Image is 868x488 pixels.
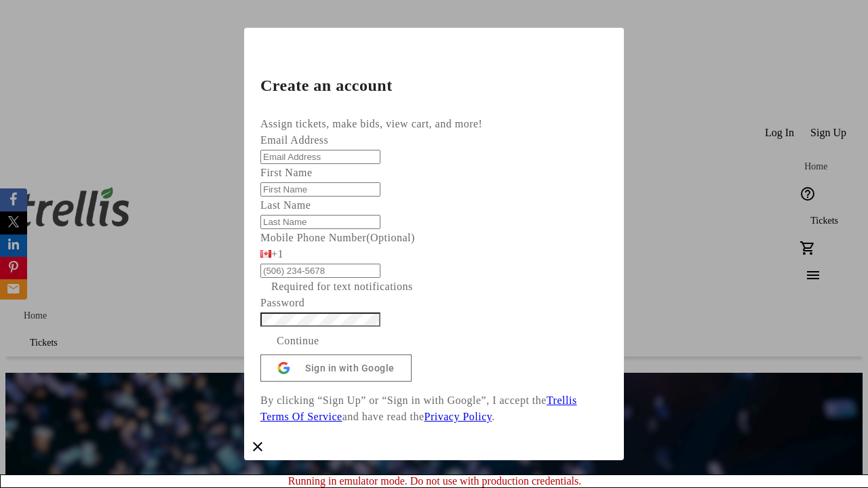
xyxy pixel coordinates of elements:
label: Email Address [260,134,328,146]
label: First Name [260,167,313,178]
div: Assign tickets, make bids, view cart, and more! [260,116,608,132]
button: Sign in with Google [260,354,412,382]
input: (506) 234-5678 [260,264,380,278]
input: Email Address [260,150,380,164]
span: Sign in with Google [305,363,395,373]
label: Password [260,297,304,308]
span: Continue [277,333,319,349]
tr-hint: Required for text notifications [271,279,413,295]
input: Last Name [260,215,380,229]
p: By clicking “Sign Up” or “Sign in with Google”, I accept the and have read the . [260,392,608,425]
label: Mobile Phone Number (Optional) [260,232,415,243]
button: Continue [260,327,336,354]
h2: Create an account [260,77,608,94]
button: Close [244,433,271,460]
input: First Name [260,182,380,197]
label: Last Name [260,199,311,211]
a: Privacy Policy [425,411,492,422]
